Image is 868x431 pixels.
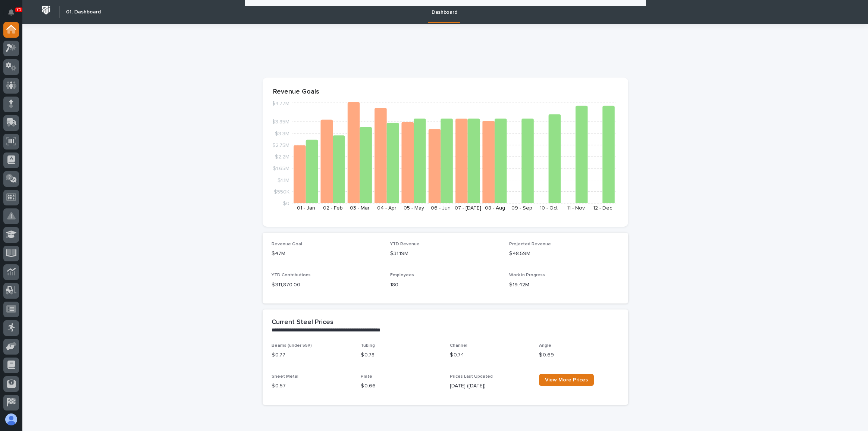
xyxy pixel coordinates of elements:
[283,201,289,206] tspan: $0
[278,178,289,183] tspan: $1.1M
[539,343,551,348] span: Angle
[3,412,19,427] button: users-avatar
[350,205,370,211] text: 03 - Mar
[323,205,343,211] text: 02 - Feb
[361,374,372,379] span: Plate
[66,9,101,15] h2: 01. Dashboard
[272,120,289,125] tspan: $3.85M
[9,9,19,21] div: Notifications71
[272,273,311,277] span: YTD Contributions
[272,382,352,390] p: $ 0.57
[450,343,467,348] span: Channel
[272,374,298,379] span: Sheet Metal
[16,7,21,12] p: 71
[272,250,382,258] p: $47M
[3,4,19,20] button: Notifications
[39,3,53,17] img: Workspace Logo
[275,154,289,160] tspan: $2.2M
[509,242,551,246] span: Projected Revenue
[511,205,532,211] text: 09 - Sep
[540,205,558,211] text: 10 - Oct
[361,343,375,348] span: Tubing
[272,318,333,327] h2: Current Steel Prices
[274,189,289,195] tspan: $550K
[450,382,530,390] p: [DATE] ([DATE])
[272,143,289,148] tspan: $2.75M
[539,351,619,359] p: $ 0.69
[272,242,302,246] span: Revenue Goal
[390,250,500,258] p: $31.19M
[509,281,619,289] p: $19.42M
[404,205,424,211] text: 05 - May
[273,88,618,96] p: Revenue Goals
[272,343,312,348] span: Beams (under 55#)
[454,205,481,211] text: 07 - [DATE]
[567,205,585,211] text: 11 - Nov
[390,273,414,277] span: Employees
[450,351,530,359] p: $ 0.74
[361,351,441,359] p: $ 0.78
[361,382,441,390] p: $ 0.66
[431,205,451,211] text: 06 - Jun
[272,281,382,289] p: $ 311,870.00
[272,351,352,359] p: $ 0.77
[390,242,420,246] span: YTD Revenue
[390,281,500,289] p: 180
[593,205,612,211] text: 12 - Dec
[275,131,289,136] tspan: $3.3M
[509,273,545,277] span: Work in Progress
[273,166,289,172] tspan: $1.65M
[377,205,397,211] text: 04 - Apr
[297,205,315,211] text: 01 - Jan
[539,374,594,386] a: View More Prices
[450,374,493,379] span: Prices Last Updated
[485,205,505,211] text: 08 - Aug
[272,101,289,107] tspan: $4.77M
[545,377,588,383] span: View More Prices
[509,250,619,258] p: $48.59M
